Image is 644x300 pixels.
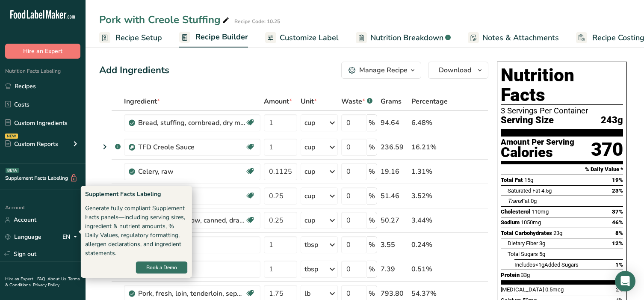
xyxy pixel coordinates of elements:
[304,118,315,128] div: cup
[501,177,523,183] span: Total Fat
[601,115,623,126] span: 243g
[138,166,245,177] div: Celery, raw
[616,286,623,293] span: 2%
[411,288,448,299] div: 54.37%
[304,240,318,250] div: tbsp
[138,142,245,152] div: TFD Creole Sauce
[501,272,520,278] span: Protein
[129,144,135,151] img: Sub Recipe
[553,230,562,236] span: 23g
[5,140,58,149] div: Custom Reports
[612,240,623,247] span: 12%
[5,276,80,288] a: Terms & Conditions .
[514,261,579,268] span: Includes Added Sugars
[5,229,41,244] a: Language
[85,204,188,258] div: Generate fully compliant Supplement Facts panels—including serving sizes, ingredient & nutrient a...
[501,107,623,115] div: 3 Servings Per Container
[508,240,538,247] span: Dietary Fiber
[535,261,544,268] span: <1g
[501,65,623,105] h1: Nutrition Facts
[99,63,169,77] div: Add Ingredients
[99,28,162,48] a: Recipe Setup
[411,264,448,274] div: 0.51%
[304,288,310,299] div: lb
[411,240,448,250] div: 0.24%
[411,96,448,107] span: Percentage
[501,219,520,226] span: Sodium
[439,65,471,75] span: Download
[304,142,315,152] div: cup
[264,96,292,107] span: Amount
[370,32,443,44] span: Nutrition Breakdown
[508,198,522,204] i: Trans
[612,208,623,215] span: 37%
[615,271,635,291] div: Open Intercom Messenger
[532,208,549,215] span: 110mg
[304,264,318,274] div: tbsp
[411,118,448,128] div: 6.48%
[615,230,623,236] span: 8%
[545,286,564,293] span: 0.5mcg
[482,32,559,44] span: Notes & Attachments
[508,198,529,204] span: Fat
[234,18,280,25] div: Recipe Code: 10.25
[411,166,448,177] div: 1.31%
[521,272,530,278] span: 33g
[265,28,339,48] a: Customize Label
[521,219,541,226] span: 1050mg
[468,28,559,48] a: Notes & Attachments
[138,288,245,299] div: Pork, fresh, loin, tenderloin, separable lean only, raw
[115,32,162,44] span: Recipe Setup
[356,28,451,48] a: Nutrition Breakdown
[301,96,317,107] span: Unit
[359,65,408,75] div: Manage Recipe
[381,264,408,274] div: 7.39
[304,191,315,201] div: cup
[381,240,408,250] div: 3.55
[501,115,554,126] span: Serving Size
[508,251,538,257] span: Total Sugars
[124,96,160,107] span: Ingredient
[428,62,488,79] button: Download
[136,261,188,274] button: Book a Demo
[615,261,623,268] span: 1%
[195,31,248,43] span: Recipe Builder
[411,142,448,152] div: 16.21%
[411,215,448,226] div: 3.44%
[304,215,315,226] div: cup
[531,198,537,204] span: 0g
[539,251,545,257] span: 5g
[539,240,545,247] span: 3g
[304,166,315,177] div: cup
[612,219,623,226] span: 46%
[85,190,188,199] div: Supplement Facts Labeling
[179,27,248,48] a: Recipe Builder
[5,134,18,139] div: NEW
[612,187,623,194] span: 23%
[612,177,623,183] span: 19%
[5,276,35,282] a: Hire an Expert .
[381,142,408,152] div: 236.59
[341,96,372,107] div: Waste
[47,276,68,282] a: About Us .
[501,138,574,146] div: Amount Per Serving
[501,146,574,159] div: Calories
[501,230,552,236] span: Total Carbohydrates
[501,164,623,175] section: % Daily Value *
[146,264,177,271] span: Book a Demo
[524,177,533,183] span: 15g
[138,118,245,128] div: Bread, stuffing, cornbread, dry mix
[381,191,408,201] div: 51.46
[381,166,408,177] div: 19.16
[6,168,19,173] div: BETA
[381,288,408,299] div: 793.80
[501,286,544,293] span: [MEDICAL_DATA]
[37,276,47,282] a: FAQ .
[541,187,552,194] span: 4.5g
[5,44,80,59] button: Hire an Expert
[501,208,530,215] span: Cholesterol
[381,96,402,107] span: Grams
[280,32,339,44] span: Customize Label
[381,118,408,128] div: 94.64
[99,12,231,27] div: Pork with Creole Stuffing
